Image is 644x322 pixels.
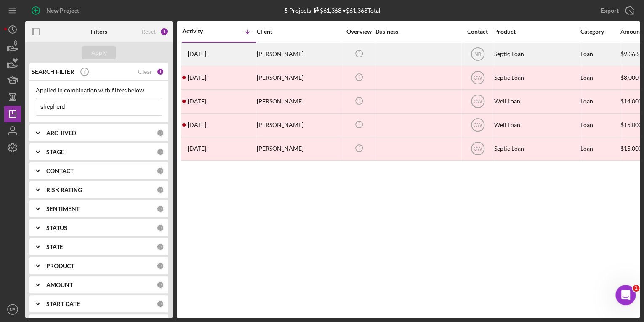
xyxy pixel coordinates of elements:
div: 0 [157,224,164,232]
div: [PERSON_NAME] [257,114,341,136]
div: $61,368 [311,7,341,14]
div: Client [257,28,341,35]
text: CW [474,122,482,128]
time: 2024-04-16 18:52 [188,122,206,128]
div: 5 Projects • $61,368 Total [285,7,381,14]
b: AMOUNT [46,281,73,288]
div: Apply [91,46,107,59]
b: Filters [90,28,107,35]
div: 0 [157,129,164,137]
div: [PERSON_NAME] [257,67,341,89]
div: [PERSON_NAME] [257,138,341,160]
text: CW [474,146,482,152]
div: 0 [157,148,164,156]
b: START DATE [46,300,80,307]
div: Loan [580,67,620,89]
div: Reset [141,28,156,35]
b: SEARCH FILTER [32,68,74,75]
button: Apply [82,46,116,59]
b: STATE [46,244,63,250]
div: New Project [46,2,79,19]
div: Product [494,28,578,35]
div: Well Loan [494,114,578,136]
div: 0 [157,205,164,213]
div: 0 [157,243,164,251]
div: Business [375,28,460,35]
span: 1 [633,285,639,292]
div: Loan [580,114,620,136]
div: Overview [343,28,375,35]
div: Applied in combination with filters below [36,87,162,94]
div: Activity [182,28,219,35]
div: [PERSON_NAME] [257,90,341,113]
time: 2023-12-05 20:08 [188,145,206,152]
div: Loan [580,138,620,160]
div: 0 [157,186,164,194]
button: NB [4,301,21,318]
b: STATUS [46,225,67,231]
div: Clear [138,68,152,75]
div: Export [601,2,619,19]
b: RISK RATING [46,187,82,193]
div: 1 [157,68,164,76]
time: 2025-01-01 03:44 [188,98,206,105]
button: New Project [25,2,88,19]
div: Loan [580,90,620,113]
time: 2025-01-01 06:35 [188,74,206,81]
div: Contact [462,28,493,35]
div: Septic Loan [494,67,578,89]
b: PRODUCT [46,262,74,269]
div: Septic Loan [494,138,578,160]
div: 0 [157,167,164,175]
time: 2025-09-25 22:07 [188,51,206,57]
text: CW [474,75,482,81]
div: Septic Loan [494,43,578,65]
text: NB [474,51,481,57]
b: SENTIMENT [46,206,80,212]
div: 0 [157,300,164,308]
div: 1 [160,27,168,36]
b: CONTACT [46,168,74,174]
div: Loan [580,43,620,65]
div: Well Loan [494,90,578,113]
div: [PERSON_NAME] [257,43,341,65]
div: Category [580,28,620,35]
div: 0 [157,262,164,270]
b: ARCHIVED [46,130,76,136]
button: Export [592,2,640,19]
text: CW [474,99,482,105]
iframe: Intercom live chat [615,285,636,305]
b: STAGE [46,149,64,155]
div: 0 [157,281,164,289]
text: NB [10,307,15,312]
